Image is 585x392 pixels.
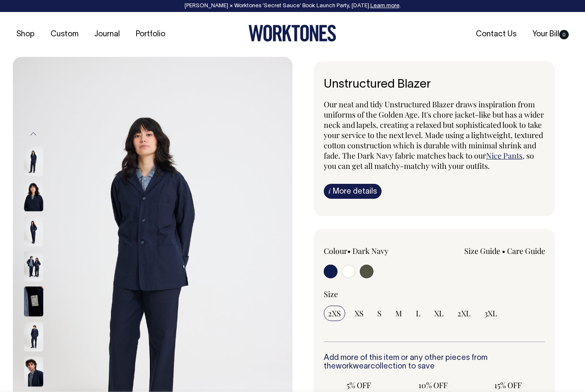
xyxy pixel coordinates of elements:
[403,380,463,390] span: 10% OFF
[430,306,448,321] input: XL
[484,308,497,318] span: 3XL
[412,306,425,321] input: L
[328,186,331,195] span: i
[350,306,368,321] input: XS
[324,306,345,321] input: 2XS
[352,246,388,256] label: Dark Navy
[395,308,402,318] span: M
[559,30,569,39] span: 0
[416,308,421,318] span: L
[9,3,576,9] div: [PERSON_NAME] × Worktones ‘Secret Sauce’ Book Launch Party, [DATE]. .
[27,124,40,144] button: Previous
[478,380,538,390] span: 15% OFF
[13,27,38,41] a: Shop
[347,246,351,256] span: •
[324,354,545,371] h6: Add more of this item or any other pieces from the collection to save
[434,308,444,318] span: XL
[47,27,82,41] a: Custom
[324,99,544,161] span: Our neat and tidy Unstructured Blazer draws inspiration from uniforms of the Golden Age. It's cho...
[373,306,386,321] input: S
[457,308,471,318] span: 2XL
[24,216,43,246] img: dark-navy
[370,3,400,9] a: Learn more
[336,363,370,370] a: workwear
[324,289,545,299] div: Size
[328,380,389,390] span: 5% OFF
[324,150,534,171] span: , so you can get all matchy-matchy with your outfits.
[507,246,545,256] a: Care Guide
[324,184,382,199] a: iMore details
[472,27,520,41] a: Contact Us
[324,246,412,256] div: Colour
[464,246,500,256] a: Size Guide
[24,286,43,316] img: dark-navy
[453,306,475,321] input: 2XL
[502,246,505,256] span: •
[132,27,169,41] a: Portfolio
[24,251,43,281] img: dark-navy
[324,78,545,91] h6: Unstructured Blazer
[529,27,572,41] a: Your Bill0
[24,181,43,211] img: dark-navy
[480,306,501,321] input: 3XL
[328,308,341,318] span: 2XS
[355,308,364,318] span: XS
[24,357,43,386] img: dark-navy
[24,146,43,176] img: dark-navy
[486,150,522,161] a: Nice Pants
[377,308,382,318] span: S
[24,321,43,351] img: dark-navy
[91,27,123,41] a: Journal
[391,306,406,321] input: M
